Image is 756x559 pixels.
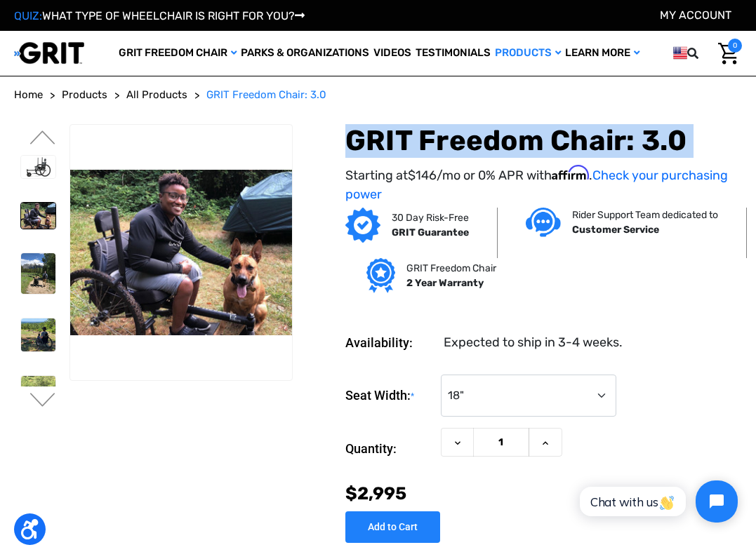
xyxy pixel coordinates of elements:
[552,165,589,180] span: Affirm
[345,333,434,352] dt: Availability:
[392,210,469,225] p: 30 Day Risk-Free
[21,318,55,351] img: GRIT Freedom Chair: 3.0
[14,88,43,101] span: Home
[493,31,563,76] a: Products
[406,261,496,276] p: GRIT Freedom Chair
[406,277,484,289] strong: 2 Year Warranty
[526,208,561,236] img: Customer service
[21,253,55,293] img: GRIT Freedom Chair: 3.0
[14,87,742,103] nav: Breadcrumb
[21,376,55,407] img: GRIT Freedom Chair: 3.0
[345,208,380,243] img: GRIT Guarantee
[728,39,742,53] span: 0
[392,227,469,238] strong: GRIT Guarantee
[345,428,434,470] label: Quantity:
[708,39,715,68] input: Search
[62,87,107,103] a: Products
[206,87,326,103] a: GRIT Freedom Chair: 3.0
[660,8,731,22] a: Account
[345,375,434,417] label: Seat Width:
[563,31,642,76] a: Learn More
[14,41,84,65] img: GRIT All-Terrain Wheelchair and Mobility Equipment
[62,88,107,101] span: Products
[718,43,738,65] img: Cart
[572,224,659,236] strong: Customer Service
[28,393,58,410] button: Go to slide 3 of 3
[14,9,305,22] a: QUIZ:WHAT TYPE OF WHEELCHAIR IS RIGHT FOR YOU?
[14,9,42,22] span: QUIZ:
[345,165,742,204] p: Starting at /mo or 0% APR with .
[572,208,718,222] p: Rider Support Team dedicated to
[28,130,58,147] button: Go to slide 1 of 3
[715,39,742,68] a: Cart with 0 items
[117,31,239,76] a: GRIT Freedom Chair
[371,31,413,76] a: Videos
[126,88,187,101] span: All Products
[21,156,55,179] img: GRIT Freedom Chair: 3.0
[444,333,623,352] dd: Expected to ship in 3-4 weeks.
[21,203,55,229] img: GRIT Freedom Chair: 3.0
[126,87,187,103] a: All Products
[239,31,371,76] a: Parks & Organizations
[345,124,742,158] h1: GRIT Freedom Chair: 3.0
[564,469,750,534] iframe: Tidio Chat
[673,44,687,62] img: us.png
[345,483,406,504] span: $2,995
[413,31,493,76] a: Testimonials
[70,170,291,336] img: GRIT Freedom Chair: 3.0
[345,511,440,543] input: Add to Cart
[366,258,395,293] img: Grit freedom
[206,88,326,101] span: GRIT Freedom Chair: 3.0
[14,87,43,103] a: Home
[408,168,437,183] span: $146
